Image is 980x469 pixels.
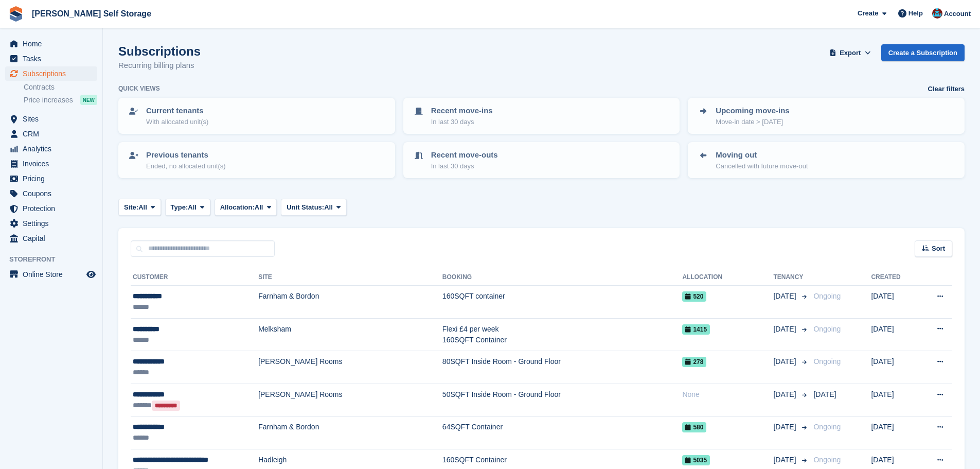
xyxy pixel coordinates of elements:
[119,99,394,133] a: Current tenants With allocated unit(s)
[871,384,918,416] td: [DATE]
[773,389,798,400] span: [DATE]
[442,286,683,319] td: 160SQFT container
[682,269,773,286] th: Allocation
[258,269,442,286] th: Site
[773,356,798,367] span: [DATE]
[871,269,918,286] th: Created
[908,8,923,19] span: Help
[5,51,97,66] a: menu
[8,6,24,22] img: stora-icon-8386f47178a22dfd0bd8f6a31ec36ba5ce8667c1dd55bd0f319d3a0aa187defe.svg
[258,384,442,416] td: [PERSON_NAME] Rooms
[9,254,102,265] span: Storefront
[773,324,798,335] span: [DATE]
[773,269,809,286] th: Tenancy
[258,286,442,319] td: Farnham & Bordon
[23,216,84,231] span: Settings
[5,157,97,171] a: menu
[220,202,255,213] span: Allocation:
[118,199,161,216] button: Site: All
[773,291,798,302] span: [DATE]
[5,171,97,186] a: menu
[932,8,942,19] img: Dev Yildirim
[24,82,97,92] a: Contracts
[255,202,263,213] span: All
[5,66,97,81] a: menu
[716,161,808,171] p: Cancelled with future move-out
[431,161,498,171] p: In last 30 days
[682,291,706,302] span: 520
[442,416,683,449] td: 64SQFT Container
[442,318,683,351] td: Flexi £4 per week 160SQFT Container
[23,267,84,282] span: Online Store
[124,202,138,213] span: Site:
[682,455,710,465] span: 5035
[5,231,97,246] a: menu
[24,94,97,106] a: Price increases NEW
[146,161,226,171] p: Ended, no allocated unit(s)
[23,157,84,171] span: Invoices
[716,117,789,127] p: Move-in date > [DATE]
[773,422,798,432] span: [DATE]
[813,456,841,464] span: Ongoing
[682,422,706,432] span: 580
[944,9,971,19] span: Account
[431,117,493,127] p: In last 30 days
[5,267,97,282] a: menu
[23,231,84,246] span: Capital
[80,95,97,105] div: NEW
[258,318,442,351] td: Melksham
[5,112,97,126] a: menu
[165,199,210,216] button: Type: All
[23,112,84,126] span: Sites
[858,8,878,19] span: Create
[689,143,964,177] a: Moving out Cancelled with future move-out
[118,44,201,58] h1: Subscriptions
[118,60,201,72] p: Recurring billing plans
[716,105,789,117] p: Upcoming move-ins
[689,99,964,133] a: Upcoming move-ins Move-in date > [DATE]
[171,202,188,213] span: Type:
[442,351,683,384] td: 80SQFT Inside Room - Ground Floor
[5,201,97,216] a: menu
[404,143,679,177] a: Recent move-outs In last 30 days
[442,384,683,416] td: 50SQFT Inside Room - Ground Floor
[23,66,84,81] span: Subscriptions
[5,37,97,51] a: menu
[28,5,155,22] a: [PERSON_NAME] Self Storage
[85,268,97,281] a: Preview store
[404,99,679,133] a: Recent move-ins In last 30 days
[773,455,798,465] span: [DATE]
[119,143,394,177] a: Previous tenants Ended, no allocated unit(s)
[813,423,841,431] span: Ongoing
[324,202,333,213] span: All
[828,44,873,61] button: Export
[258,416,442,449] td: Farnham & Bordon
[23,171,84,186] span: Pricing
[881,44,965,61] a: Create a Subscription
[431,105,493,117] p: Recent move-ins
[5,216,97,231] a: menu
[258,351,442,384] td: [PERSON_NAME] Rooms
[5,186,97,201] a: menu
[871,351,918,384] td: [DATE]
[23,37,84,51] span: Home
[813,325,841,333] span: Ongoing
[682,389,773,400] div: None
[23,127,84,141] span: CRM
[23,201,84,216] span: Protection
[23,142,84,156] span: Analytics
[5,127,97,141] a: menu
[442,269,683,286] th: Booking
[840,48,861,58] span: Export
[813,390,836,398] span: [DATE]
[287,202,324,213] span: Unit Status:
[281,199,346,216] button: Unit Status: All
[871,318,918,351] td: [DATE]
[118,84,160,93] h6: Quick views
[431,149,498,161] p: Recent move-outs
[146,105,208,117] p: Current tenants
[5,142,97,156] a: menu
[23,186,84,201] span: Coupons
[682,324,710,335] span: 1415
[928,84,965,94] a: Clear filters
